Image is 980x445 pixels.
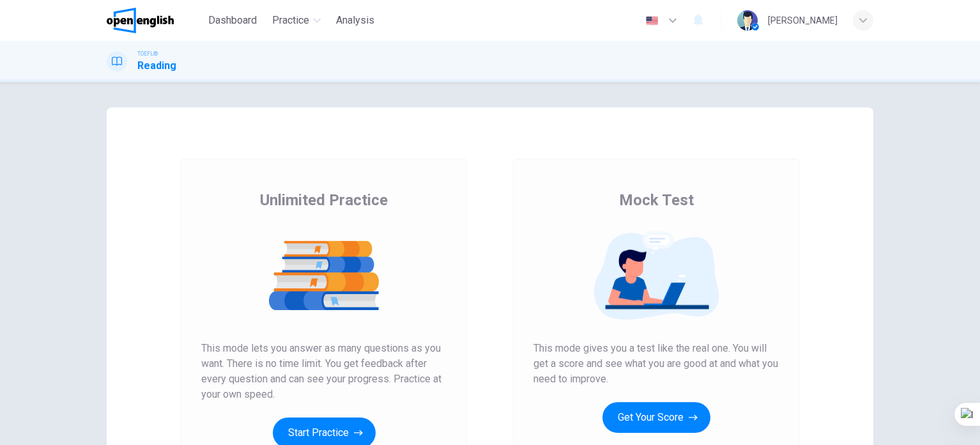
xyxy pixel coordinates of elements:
span: Mock Test [619,190,694,210]
span: Dashboard [208,13,257,28]
img: OpenEnglish logo [107,8,174,33]
button: Dashboard [203,9,262,32]
h1: Reading [137,58,176,74]
div: [PERSON_NAME] [768,13,838,28]
span: This mode gives you a test like the real one. You will get a score and see what you are good at a... [533,341,779,387]
span: TOEFL® [137,49,158,58]
button: Practice [267,9,326,32]
span: This mode lets you answer as many questions as you want. There is no time limit. You get feedback... [201,341,447,402]
a: OpenEnglish logo [107,8,203,33]
img: Profile picture [737,10,758,31]
span: Analysis [336,13,374,28]
button: Get Your Score [602,402,710,433]
span: Practice [272,13,309,28]
button: Analysis [331,9,379,32]
span: Unlimited Practice [260,190,388,210]
img: en [644,16,660,26]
